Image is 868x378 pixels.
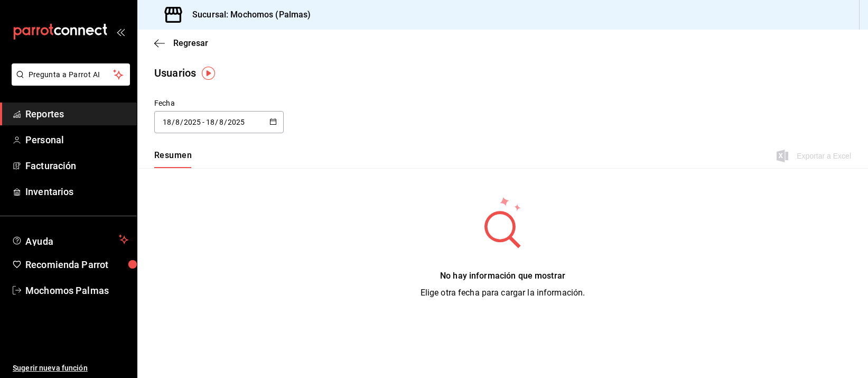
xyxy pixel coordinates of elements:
[172,118,175,126] span: /
[12,63,130,86] button: Pregunta a Parrot AI
[206,118,215,126] input: Day
[25,283,128,298] span: Mochomos Palmas
[162,118,172,126] input: Day
[219,118,224,126] input: Month
[25,257,128,272] span: Recomienda Parrot
[13,363,128,374] span: Sugerir nueva función
[180,118,183,126] span: /
[224,118,227,126] span: /
[202,67,215,80] img: Tooltip marker
[175,118,180,126] input: Month
[173,38,208,48] span: Regresar
[116,27,125,36] button: open_drawer_menu
[154,150,192,168] button: Resumen
[25,185,128,199] span: Inventarios
[154,38,208,48] button: Regresar
[154,65,196,81] div: Usuarios
[7,77,130,88] a: Pregunta a Parrot AI
[154,98,284,109] div: Fecha
[227,118,245,126] input: Year
[29,69,114,80] span: Pregunta a Parrot AI
[184,8,311,21] h3: Sucursal: Mochomos (Palmas)
[421,288,585,298] span: Elige otra fecha para cargar la información.
[421,270,585,282] div: No hay información que mostrar
[25,133,128,147] span: Personal
[183,118,201,126] input: Year
[215,118,218,126] span: /
[154,150,192,168] div: navigation tabs
[202,118,204,126] span: -
[25,159,128,173] span: Facturación
[25,233,115,246] span: Ayuda
[25,107,128,121] span: Reportes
